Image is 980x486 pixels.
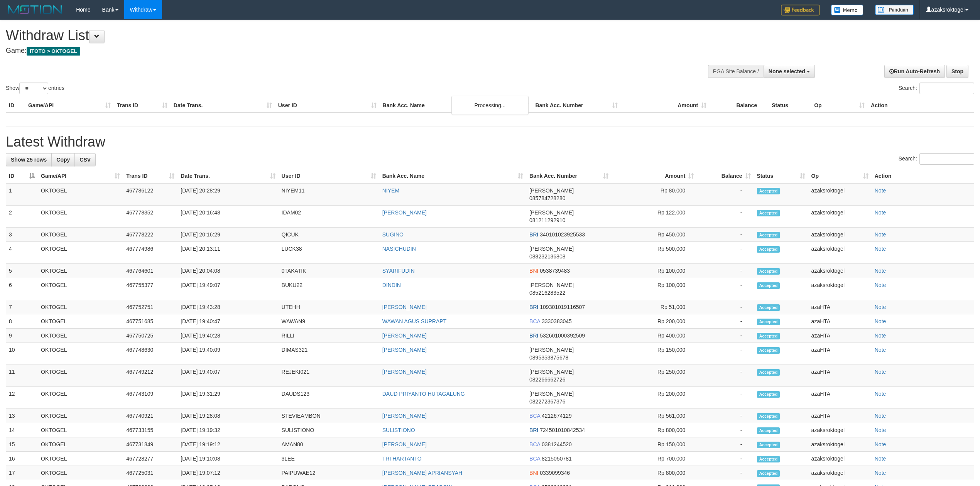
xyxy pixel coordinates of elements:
input: Search: [919,83,974,94]
td: 467731849 [123,437,177,452]
td: Rp 100,000 [612,264,697,278]
span: Accepted [757,188,780,194]
td: azaksroktogel [808,423,872,437]
th: User ID: activate to sort column ascending [279,169,379,183]
a: Note [875,282,886,288]
a: Note [875,456,886,462]
td: - [697,183,754,206]
td: OKTOGEL [38,242,123,264]
th: Bank Acc. Name [380,98,532,113]
span: Accepted [757,427,780,434]
span: Copy 085784728280 to clipboard [529,195,565,201]
td: 467725031 [123,466,177,480]
a: Note [875,304,886,310]
td: OKTOGEL [38,423,123,437]
td: [DATE] 19:49:07 [177,278,278,300]
th: Bank Acc. Name: activate to sort column ascending [379,169,526,183]
th: Action [868,98,974,113]
td: UTEHH [279,300,379,314]
td: 467728277 [123,452,177,466]
td: OKTOGEL [38,300,123,314]
span: CSV [79,157,91,163]
span: None selected [769,68,805,74]
td: 467743109 [123,387,177,409]
span: [PERSON_NAME] [529,246,574,252]
td: [DATE] 20:16:29 [177,228,278,242]
td: 9 [6,329,38,343]
span: [PERSON_NAME] [529,391,574,397]
th: Status [769,98,811,113]
td: 467778352 [123,206,177,228]
span: BRI [529,231,538,238]
td: 467748630 [123,343,177,365]
td: [DATE] 19:40:09 [177,343,278,365]
span: Accepted [757,304,780,311]
td: Rp 51,000 [612,300,697,314]
td: [DATE] 19:19:12 [177,437,278,452]
td: Rp 200,000 [612,314,697,329]
a: Note [875,347,886,353]
span: Copy 0339099346 to clipboard [540,470,570,476]
span: ITOTO > OKTOGEL [27,47,80,56]
td: [DATE] 19:43:28 [177,300,278,314]
td: WAWAN9 [279,314,379,329]
span: Accepted [757,442,780,448]
td: - [697,466,754,480]
td: 16 [6,452,38,466]
td: - [697,206,754,228]
th: Action [872,169,974,183]
td: OKTOGEL [38,228,123,242]
td: NIYEM11 [279,183,379,206]
td: - [697,387,754,409]
a: Note [875,391,886,397]
span: Copy 0538739483 to clipboard [540,268,570,274]
span: Accepted [757,391,780,398]
a: Run Auto-Refresh [884,65,945,78]
td: 467774986 [123,242,177,264]
td: OKTOGEL [38,314,123,329]
td: 3 [6,228,38,242]
td: - [697,228,754,242]
td: azaksroktogel [808,264,872,278]
td: OKTOGEL [38,466,123,480]
td: [DATE] 19:40:47 [177,314,278,329]
span: Copy 088232136808 to clipboard [529,253,565,260]
span: Accepted [757,369,780,376]
th: Amount [621,98,710,113]
td: [DATE] 20:04:08 [177,264,278,278]
td: STEVIEAMBON [279,409,379,423]
td: - [697,343,754,365]
td: OKTOGEL [38,329,123,343]
h1: Latest Withdraw [6,134,974,150]
th: User ID [275,98,380,113]
a: TRI HARTANTO [382,456,422,462]
a: DAUD PRIYANTO HUTAGALUNG [382,391,465,397]
td: - [697,409,754,423]
a: Note [875,231,886,238]
td: azaHTA [808,409,872,423]
td: 4 [6,242,38,264]
th: Op: activate to sort column ascending [808,169,872,183]
td: BUKU22 [279,278,379,300]
span: [PERSON_NAME] [529,347,574,353]
td: 2 [6,206,38,228]
a: Stop [946,65,968,78]
td: 7 [6,300,38,314]
td: [DATE] 20:13:11 [177,242,278,264]
a: [PERSON_NAME] [382,209,427,216]
span: Accepted [757,347,780,354]
span: Copy 532601000392509 to clipboard [540,332,585,339]
span: Accepted [757,456,780,462]
td: OKTOGEL [38,278,123,300]
td: - [697,365,754,387]
a: Note [875,427,886,433]
span: Accepted [757,333,780,339]
td: azaksroktogel [808,452,872,466]
span: Accepted [757,268,780,275]
td: 467740921 [123,409,177,423]
td: azaksroktogel [808,228,872,242]
span: [PERSON_NAME] [529,369,574,375]
a: WAWAN AGUS SUPRAPT [382,318,446,324]
td: 467755377 [123,278,177,300]
select: Showentries [19,83,48,94]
